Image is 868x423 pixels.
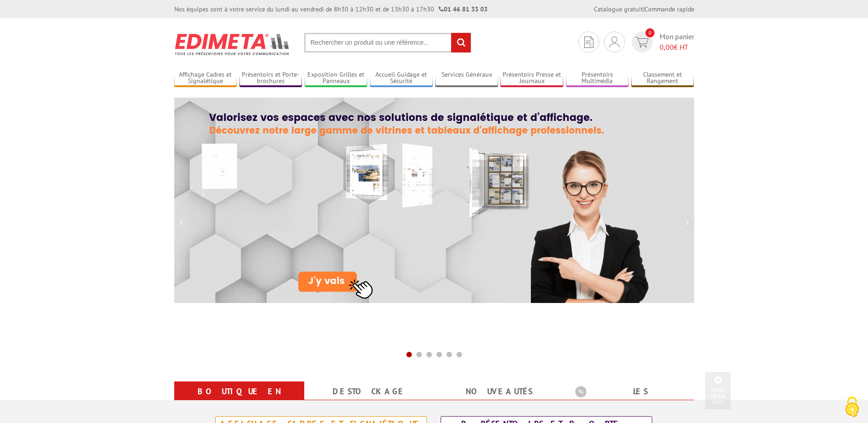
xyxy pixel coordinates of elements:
[631,71,694,86] a: Classement et Rangement
[439,5,488,13] strong: 01 46 81 33 03
[645,28,655,37] span: 0
[660,42,694,52] span: € HT
[304,33,471,52] input: Rechercher un produit ou une référence...
[841,396,863,418] img: Cookies (fenêtre modale)
[239,71,302,86] a: Présentoirs et Porte-brochures
[575,383,689,402] b: Les promotions
[174,5,488,14] div: Nos équipes sont à votre service du lundi au vendredi de 8h30 à 12h30 et de 13h30 à 17h30
[174,27,291,61] img: Présentoir, panneau, stand - Edimeta - PLV, affichage, mobilier bureau, entreprise
[435,71,498,86] a: Services Généraux
[185,383,293,416] a: Boutique en ligne
[451,33,471,52] input: rechercher
[635,37,649,47] img: devis rapide
[584,37,593,48] img: devis rapide
[594,5,643,13] a: Catalogue gratuit
[705,372,731,409] a: Haut de la page
[575,383,683,416] a: Les promotions
[594,5,694,14] div: |
[315,383,423,400] a: Destockage
[445,383,553,400] a: nouveautés
[609,37,619,47] img: devis rapide
[566,71,629,86] a: Présentoirs Multimédia
[660,42,674,52] span: 0,00
[500,71,563,86] a: Présentoirs Presse et Journaux
[629,31,694,52] a: devis rapide 0 Mon panier 0,00€ HT
[174,71,237,86] a: Affichage Cadres et Signalétique
[305,71,368,86] a: Exposition Grilles et Panneaux
[660,31,694,52] span: Mon panier
[836,392,868,423] button: Cookies (fenêtre modale)
[645,5,694,13] a: Commande rapide
[370,71,433,86] a: Accueil Guidage et Sécurité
